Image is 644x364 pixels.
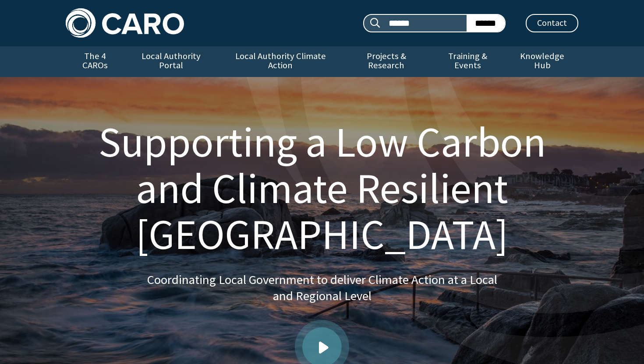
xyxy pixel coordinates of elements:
a: The 4 CAROs [66,46,124,77]
a: Contact [526,14,578,32]
img: Caro logo [66,8,184,38]
a: Projects & Research [343,46,430,77]
a: Training & Events [429,46,506,77]
p: Coordinating Local Government to deliver Climate Action at a Local and Regional Level [147,272,497,304]
a: Knowledge Hub [506,46,578,77]
a: Local Authority Portal [124,46,218,77]
a: Local Authority Climate Action [218,46,343,77]
h1: Supporting a Low Carbon and Climate Resilient [GEOGRAPHIC_DATA] [76,119,568,258]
